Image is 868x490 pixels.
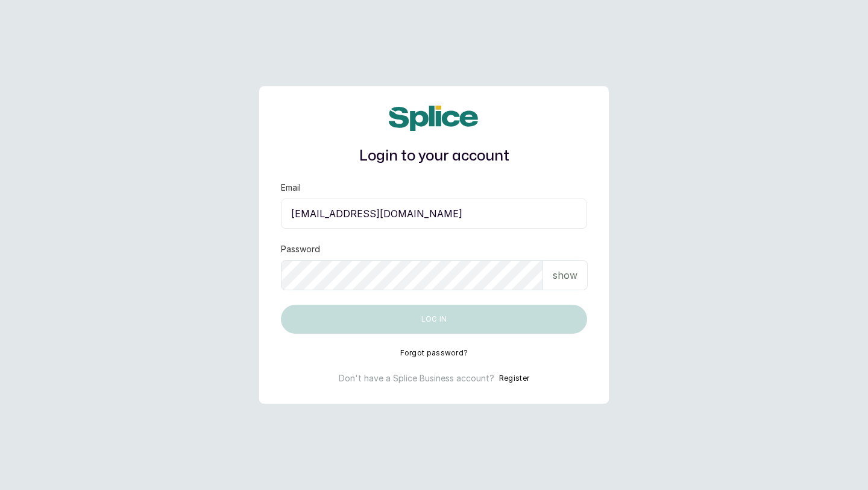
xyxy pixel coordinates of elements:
button: Register [499,372,529,384]
label: Password [281,243,320,255]
input: email@acme.com [281,199,587,229]
label: Email [281,182,301,194]
button: Log in [281,305,587,334]
button: Forgot password? [400,348,468,358]
p: show [553,268,577,282]
h1: Login to your account [281,145,587,167]
p: Don't have a Splice Business account? [339,372,494,384]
